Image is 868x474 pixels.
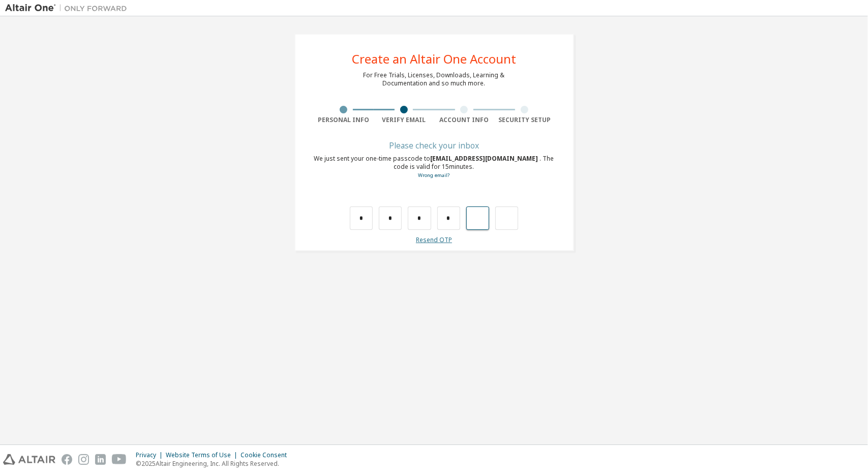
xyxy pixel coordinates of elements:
[314,116,374,124] div: Personal Info
[416,235,452,244] a: Resend OTP
[3,454,55,465] img: altair_logo.svg
[494,116,555,124] div: Security Setup
[418,172,450,179] a: Go back to the registration form
[166,451,241,459] div: Website Terms of Use
[431,154,540,163] span: [EMAIL_ADDRESS][DOMAIN_NAME]
[352,53,516,65] div: Create an Altair One Account
[314,142,555,149] div: Please check your inbox
[95,454,106,465] img: linkedin.svg
[434,116,495,124] div: Account Info
[62,454,72,465] img: facebook.svg
[241,451,293,459] div: Cookie Consent
[314,155,555,180] div: We just sent your one-time passcode to . The code is valid for 15 minutes.
[364,71,505,87] div: For Free Trials, Licenses, Downloads, Learning & Documentation and so much more.
[136,459,293,468] p: © 2025 Altair Engineering, Inc. All Rights Reserved.
[5,3,132,13] img: Altair One
[78,454,89,465] img: instagram.svg
[112,454,127,465] img: youtube.svg
[374,116,434,124] div: Verify Email
[136,451,166,459] div: Privacy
